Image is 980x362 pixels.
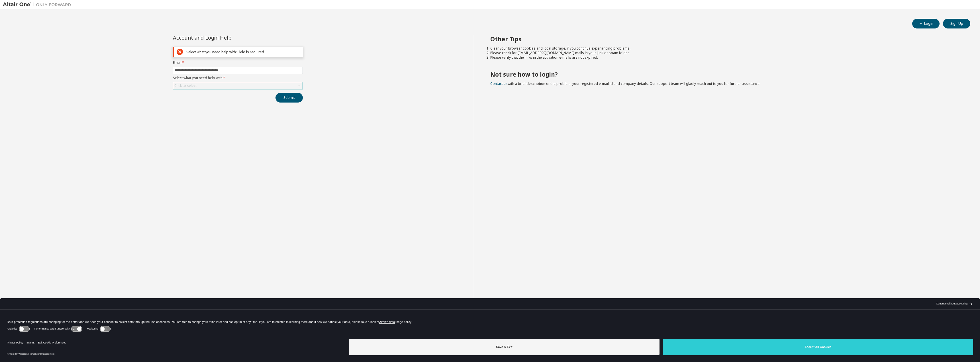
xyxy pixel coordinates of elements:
a: Contact us [490,81,508,86]
li: Please check for [EMAIL_ADDRESS][DOMAIN_NAME] mails in your junk or spam folder. [490,51,960,55]
div: Select what you need help with: Field is required [186,50,300,54]
h2: Other Tips [490,35,960,43]
button: Login [912,19,940,28]
div: Account and Login Help [173,35,277,40]
h2: Not sure how to login? [490,71,960,78]
button: Submit [275,93,303,103]
button: Sign Up [943,19,970,28]
div: Click to select [174,83,197,88]
li: Please verify that the links in the activation e-mails are not expired. [490,55,960,60]
label: Email [173,60,303,65]
img: Altair One [3,2,74,7]
li: Clear your browser cookies and local storage, if you continue experiencing problems. [490,46,960,51]
label: Select what you need help with [173,76,303,80]
div: Click to select [173,82,303,89]
span: with a brief description of the problem, your registered e-mail id and company details. Our suppo... [490,81,760,86]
